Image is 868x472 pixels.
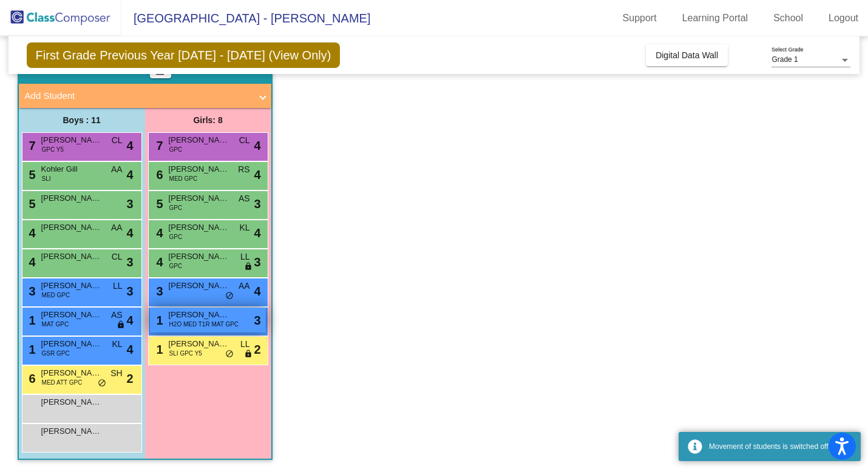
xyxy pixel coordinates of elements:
[225,349,234,359] span: do_not_disturb_alt
[41,367,102,379] span: [PERSON_NAME]
[169,174,198,183] span: MED GPC
[42,320,69,329] span: MAT GPC
[154,255,163,269] span: 4
[254,224,260,242] span: 4
[41,221,102,234] span: [PERSON_NAME]
[26,343,36,356] span: 1
[112,134,123,147] span: CL
[19,108,145,132] div: Boys : 11
[169,251,229,263] span: [PERSON_NAME]
[239,134,250,147] span: CL
[26,285,36,298] span: 3
[41,163,102,175] span: Kohler Gill
[26,197,36,211] span: 5
[613,8,666,28] a: Support
[126,311,133,329] span: 4
[169,203,183,212] span: GPC
[254,282,260,300] span: 4
[154,343,163,356] span: 1
[112,251,123,263] span: CL
[169,192,229,204] span: [PERSON_NAME]
[26,139,36,152] span: 7
[154,314,163,327] span: 1
[19,84,271,108] mat-expansion-panel-header: Add Student
[42,291,70,300] span: MED GPC
[110,367,122,380] span: SH
[145,108,271,132] div: Girls: 8
[154,285,163,298] span: 3
[126,137,133,155] span: 4
[254,166,260,184] span: 4
[126,195,133,213] span: 3
[42,145,64,154] span: GPC Y5
[238,163,249,176] span: RS
[41,396,102,408] span: [PERSON_NAME]
[819,8,868,28] a: Logout
[26,255,36,269] span: 4
[41,280,102,292] span: [PERSON_NAME] [PERSON_NAME]
[41,192,102,204] span: [PERSON_NAME]
[111,163,123,176] span: AA
[169,232,183,241] span: GPC
[646,44,728,66] button: Digital Data Wall
[26,372,36,385] span: 6
[42,349,70,358] span: GSR GPC
[169,309,229,321] span: [PERSON_NAME]
[254,137,260,155] span: 4
[26,226,36,240] span: 4
[240,251,250,263] span: LL
[150,60,171,78] button: Print Students Details
[126,166,133,184] span: 4
[254,195,260,213] span: 3
[26,314,36,327] span: 1
[254,340,260,359] span: 2
[26,168,36,181] span: 5
[169,261,183,271] span: GPC
[25,89,251,103] mat-panel-title: Add Student
[169,145,183,154] span: GPC
[656,50,718,60] span: Digital Data Wall
[169,134,229,146] span: [PERSON_NAME]
[169,320,239,329] span: H2O MED T1R MAT GPC
[154,139,163,152] span: 7
[98,379,106,388] span: do_not_disturb_alt
[126,253,133,271] span: 3
[169,163,229,175] span: [PERSON_NAME]
[239,221,249,234] span: KL
[254,311,260,329] span: 3
[239,192,250,205] span: AS
[117,320,125,330] span: lock
[41,338,102,350] span: [PERSON_NAME]
[244,262,253,272] span: lock
[41,425,102,437] span: [PERSON_NAME]
[169,338,229,350] span: [PERSON_NAME]
[121,8,370,28] span: [GEOGRAPHIC_DATA] - [PERSON_NAME]
[764,8,813,28] a: School
[254,253,260,271] span: 3
[239,280,250,292] span: AA
[771,55,798,64] span: Grade 1
[111,309,123,322] span: AS
[169,349,202,358] span: SLI GPC Y5
[154,168,163,181] span: 6
[126,369,133,388] span: 2
[709,441,852,452] div: Movement of students is switched off
[673,8,758,28] a: Learning Portal
[126,340,133,359] span: 4
[126,282,133,300] span: 3
[41,309,102,321] span: [PERSON_NAME]
[169,221,229,234] span: [PERSON_NAME]
[42,378,83,387] span: MED ATT GPC
[41,134,102,146] span: [PERSON_NAME] [PERSON_NAME]
[42,174,51,183] span: SLI
[27,42,341,68] span: First Grade Previous Year [DATE] - [DATE] (View Only)
[244,349,253,359] span: lock
[154,197,163,211] span: 5
[111,221,123,234] span: AA
[41,251,102,263] span: [PERSON_NAME]
[113,280,123,292] span: LL
[126,224,133,242] span: 4
[169,280,229,292] span: [PERSON_NAME]
[112,338,122,351] span: KL
[154,226,163,240] span: 4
